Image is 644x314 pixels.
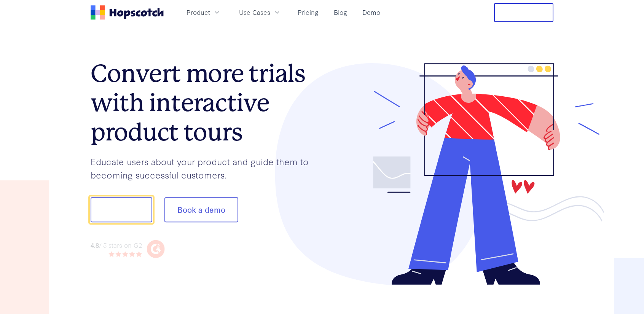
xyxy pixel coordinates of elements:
[494,3,553,22] button: Free Trial
[91,5,164,20] a: Home
[91,241,99,249] strong: 4.8
[182,6,225,19] button: Product
[359,6,383,19] a: Demo
[91,198,152,223] button: Show me!
[164,198,238,223] button: Book a demo
[91,155,322,181] p: Educate users about your product and guide them to becoming successful customers.
[331,6,350,19] a: Blog
[234,6,285,19] button: Use Cases
[295,6,322,19] a: Pricing
[187,8,210,17] span: Product
[91,59,322,147] h1: Convert more trials with interactive product tours
[239,8,270,17] span: Use Cases
[91,241,142,250] div: / 5 stars on G2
